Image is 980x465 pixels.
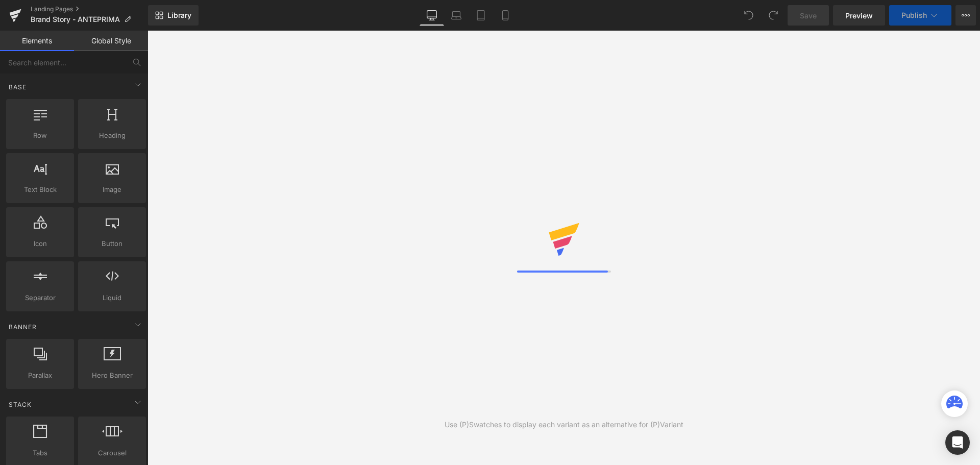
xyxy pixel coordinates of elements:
button: Publish [889,5,951,26]
span: Banner [8,322,38,332]
span: Save [800,10,817,21]
span: Hero Banner [81,370,143,381]
span: Text Block [9,184,71,195]
span: Publish [901,11,927,19]
a: New Library [148,5,199,26]
a: Global Style [74,31,148,51]
span: Preview [845,10,873,21]
span: Button [81,238,143,249]
span: Tabs [9,448,71,458]
span: Stack [8,400,33,409]
span: Separator [9,292,71,303]
a: Laptop [444,5,469,26]
a: Landing Pages [31,5,148,13]
button: Undo [739,5,759,26]
a: Preview [833,5,885,26]
span: Icon [9,238,71,249]
div: Open Intercom Messenger [945,430,970,455]
span: Row [9,130,71,141]
button: Redo [763,5,783,26]
span: Base [8,82,28,92]
a: Tablet [469,5,493,26]
button: More [955,5,976,26]
span: Library [167,11,191,20]
span: Image [81,184,143,195]
a: Mobile [493,5,518,26]
span: Carousel [81,448,143,458]
div: Use (P)Swatches to display each variant as an alternative for (P)Variant [445,419,683,430]
a: Desktop [420,5,444,26]
span: Heading [81,130,143,141]
span: Liquid [81,292,143,303]
span: Parallax [9,370,71,381]
span: Brand Story - ANTEPRIMA [31,15,120,23]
